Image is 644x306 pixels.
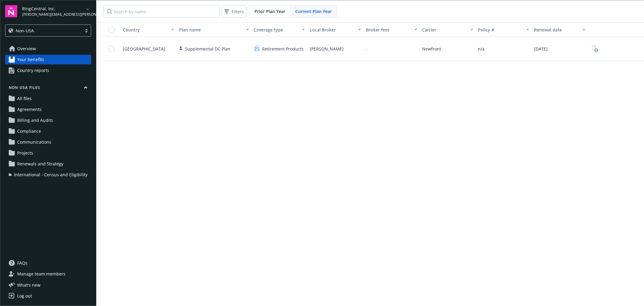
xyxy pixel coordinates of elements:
[478,46,485,52] span: n/a
[295,8,332,15] span: Current Plan Year
[17,282,40,288] span: What ' s new
[5,159,91,169] a: Renewals and Strategy
[17,269,66,279] span: Manage team members
[17,66,49,75] span: Country reports
[5,282,50,288] button: What's new
[364,22,420,37] button: Broker fees
[17,148,33,158] span: Projects
[5,116,91,125] a: Billing and Audits
[16,28,34,34] span: Non-USA
[17,105,42,114] span: Agreements
[17,258,27,268] span: FAQs
[123,46,165,52] span: [GEOGRAPHIC_DATA]
[590,44,600,54] span: View Plan Documents
[262,46,304,52] span: Retirement Products
[254,27,299,33] div: Coverage type
[177,22,252,37] button: Plan name
[108,46,114,52] input: Toggle Row Selected
[17,159,63,169] span: Renewals and Strategy
[5,148,91,158] a: Projects
[22,5,91,17] button: RingCentral, Inc.[PERSON_NAME][EMAIL_ADDRESS][PERSON_NAME][DOMAIN_NAME]arrowDropDown
[422,46,441,52] span: Newfront
[366,46,367,52] span: -
[179,27,242,33] div: Plan name
[5,126,91,136] a: Compliance
[17,55,44,64] span: Your benefits
[5,66,91,75] a: Country reports
[422,27,467,33] div: Carrier
[22,5,84,12] span: RingCentral, Inc.
[123,27,168,33] div: Country
[5,137,91,147] a: Communications
[252,22,308,37] button: Coverage type
[14,170,88,180] span: International - Census and Eligibility
[22,12,84,17] span: [PERSON_NAME][EMAIL_ADDRESS][PERSON_NAME][DOMAIN_NAME]
[84,5,91,13] a: arrowDropDown
[420,22,476,37] button: Carrier
[5,269,91,279] a: Manage team members
[223,7,245,16] span: Filters
[5,55,91,64] a: Your benefits
[532,22,588,37] button: Renewal date
[478,27,523,33] div: Policy #
[17,94,32,103] span: All files
[5,170,91,180] a: International - Census and Eligibility
[222,5,246,18] button: Filters
[108,27,114,33] input: Select all
[17,44,36,54] span: Overview
[310,27,354,33] div: Local Broker
[5,258,91,268] a: FAQs
[120,22,177,37] button: Country
[104,5,219,18] input: Search by name
[307,22,364,37] button: Local Broker
[476,22,532,37] button: Policy #
[17,116,53,125] span: Billing and Audits
[310,46,344,52] span: [PERSON_NAME]
[8,28,79,34] span: Non-USA
[17,137,51,147] span: Communications
[5,85,91,93] button: Non-USA Files
[17,291,32,301] div: Log out
[232,8,244,15] span: Filters
[5,94,91,103] a: All files
[5,5,17,17] img: navigator-logo.svg
[185,46,230,52] span: Supplemental DC Plan
[366,27,411,33] div: Broker fees
[534,27,579,33] div: Renewal date
[534,46,548,52] span: [DATE]
[255,8,285,15] span: Prior Plan Year
[17,126,41,136] span: Compliance
[5,105,91,114] a: Agreements
[5,44,91,54] a: Overview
